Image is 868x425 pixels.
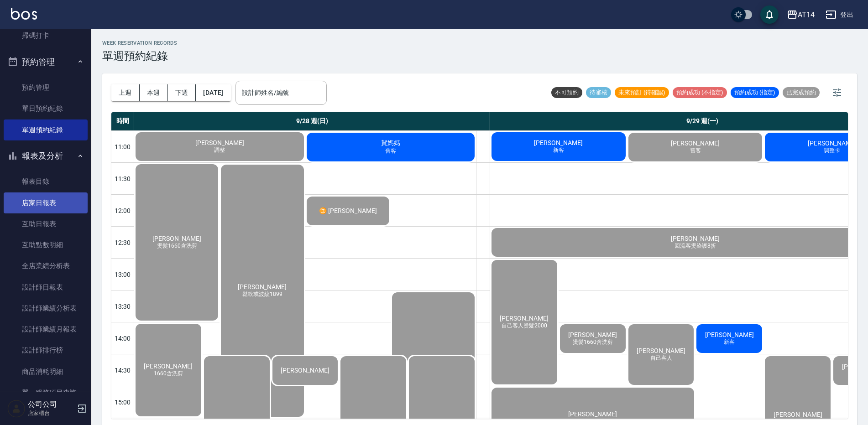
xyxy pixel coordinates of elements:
[4,234,88,255] a: 互助點數明細
[4,98,88,119] a: 單日預約紀錄
[193,139,246,146] span: [PERSON_NAME]
[379,139,402,147] span: 賀媽媽
[798,9,815,21] div: AT14
[317,207,379,214] span: ♊ [PERSON_NAME]
[551,88,582,97] span: 不可預約
[7,399,26,418] img: Person
[196,84,230,101] button: [DATE]
[102,50,177,62] h3: 單週預約紀錄
[134,112,490,130] div: 9/28 週(日)
[28,409,74,417] p: 店家櫃台
[151,235,203,242] span: [PERSON_NAME]
[4,255,88,276] a: 全店業績分析表
[102,40,177,46] h2: WEEK RESERVATION RECORDS
[4,144,88,168] button: 報表及分析
[236,283,288,290] span: [PERSON_NAME]
[168,84,196,101] button: 下週
[152,370,185,378] span: 1660含洗剪
[4,361,88,382] a: 商品消耗明細
[4,319,88,340] a: 設計師業績月報表
[142,363,194,370] span: [PERSON_NAME]
[500,322,549,330] span: 自己客人燙髮2000
[722,338,737,346] span: 新客
[241,290,284,298] span: 鬆軟或波紋1899
[615,88,669,97] span: 未來預訂 (待確認)
[383,147,398,155] span: 舊客
[279,367,331,374] span: [PERSON_NAME]
[731,88,779,97] span: 預約成功 (指定)
[11,8,37,20] img: Logo
[498,315,550,322] span: [PERSON_NAME]
[783,88,820,97] span: 已完成預約
[4,340,88,361] a: 設計師排行榜
[155,242,199,250] span: 燙髮1660含洗剪
[111,84,140,101] button: 上週
[111,322,134,354] div: 14:00
[673,88,727,97] span: 預約成功 (不指定)
[140,84,168,101] button: 本週
[635,347,687,354] span: [PERSON_NAME]
[703,331,756,338] span: [PERSON_NAME]
[4,277,88,298] a: 設計師日報表
[760,5,779,24] button: save
[4,382,88,403] a: 單一服務項目查詢
[669,140,722,147] span: [PERSON_NAME]
[28,400,74,409] h5: 公司公司
[4,25,88,46] a: 掃碼打卡
[566,410,619,418] span: [PERSON_NAME]
[111,354,134,386] div: 14:30
[111,112,134,130] div: 時間
[4,192,88,213] a: 店家日報表
[4,77,88,98] a: 預約管理
[648,354,674,362] span: 自己客人
[111,194,134,226] div: 12:00
[669,235,722,242] span: [PERSON_NAME]
[586,88,611,97] span: 待審核
[111,162,134,194] div: 11:30
[4,298,88,319] a: 設計師業績分析表
[688,147,703,155] span: 舊客
[4,50,88,74] button: 預約管理
[783,5,818,24] button: AT14
[822,6,857,23] button: 登出
[111,290,134,322] div: 13:30
[532,139,585,146] span: [PERSON_NAME]
[4,213,88,234] a: 互助日報表
[111,258,134,290] div: 13:00
[673,242,718,250] span: 回流客燙染護8折
[111,226,134,258] div: 12:30
[4,171,88,192] a: 報表目錄
[822,147,842,155] span: 調整卡
[571,338,615,346] span: 燙髮1660含洗剪
[4,119,88,140] a: 單週預約紀錄
[111,130,134,162] div: 11:00
[772,411,824,418] span: [PERSON_NAME]
[111,386,134,418] div: 15:00
[566,331,619,338] span: [PERSON_NAME]
[806,140,858,147] span: [PERSON_NAME]
[551,146,566,154] span: 新客
[212,146,227,154] span: 調整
